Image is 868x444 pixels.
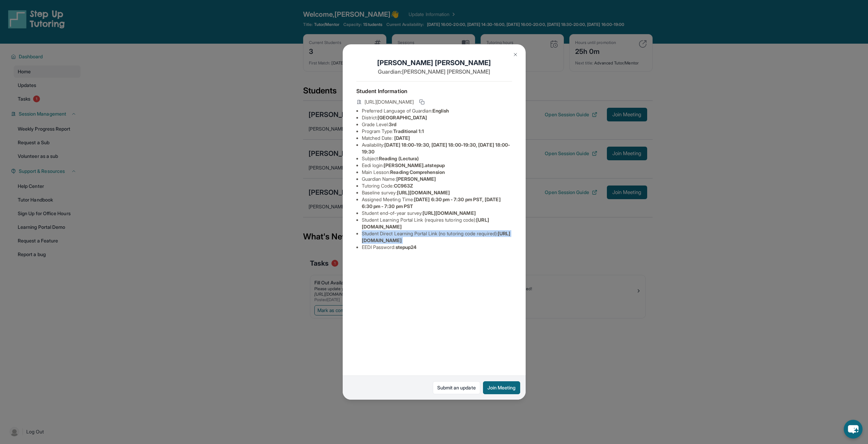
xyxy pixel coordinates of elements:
li: Grade Level: [362,121,512,128]
li: Matched Date: [362,135,512,142]
span: Reading Comprehension [390,169,444,175]
li: Guardian Name : [362,176,512,182]
button: chat-button [844,420,863,439]
li: Student end-of-year survey : [362,210,512,217]
a: Submit an update [433,381,480,394]
h1: [PERSON_NAME] [PERSON_NAME] [356,58,512,68]
span: stepup24 [396,244,417,250]
h4: Student Information [356,87,512,95]
span: [DATE] 6:30 pm - 7:30 pm PST, [DATE] 6:30 pm - 7:30 pm PST [362,196,501,209]
li: Tutoring Code : [362,182,512,189]
span: [GEOGRAPHIC_DATA] [378,115,427,120]
span: Reading (Lectura) [379,156,419,161]
span: [URL][DOMAIN_NAME] [397,190,450,195]
span: [PERSON_NAME] [396,176,436,182]
span: [DATE] 18:00-19:30, [DATE] 18:00-19:30, [DATE] 18:00-19:30 [362,142,510,154]
li: Student Direct Learning Portal Link (no tutoring code required) : [362,230,512,244]
li: Assigned Meeting Time : [362,196,512,210]
li: Preferred Language of Guardian: [362,107,512,114]
button: Join Meeting [483,381,520,394]
p: Guardian: [PERSON_NAME] [PERSON_NAME] [356,68,512,76]
li: District: [362,114,512,121]
span: [URL][DOMAIN_NAME] [423,210,475,216]
li: Student Learning Portal Link (requires tutoring code) : [362,217,512,230]
button: Copy link [418,98,426,106]
li: EEDI Password : [362,244,512,251]
span: Traditional 1:1 [393,128,424,134]
li: Availability: [362,142,512,155]
span: [PERSON_NAME].atstepup [384,162,445,168]
li: Main Lesson : [362,169,512,176]
span: [URL][DOMAIN_NAME] [365,99,414,105]
li: Baseline survey : [362,189,512,196]
span: English [432,108,449,114]
li: Eedi login : [362,162,512,169]
li: Subject : [362,155,512,162]
li: Program Type: [362,128,512,135]
span: CC963Z [394,183,413,189]
img: Close Icon [513,52,518,57]
span: 3rd [389,121,396,127]
span: [DATE] [394,135,410,141]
